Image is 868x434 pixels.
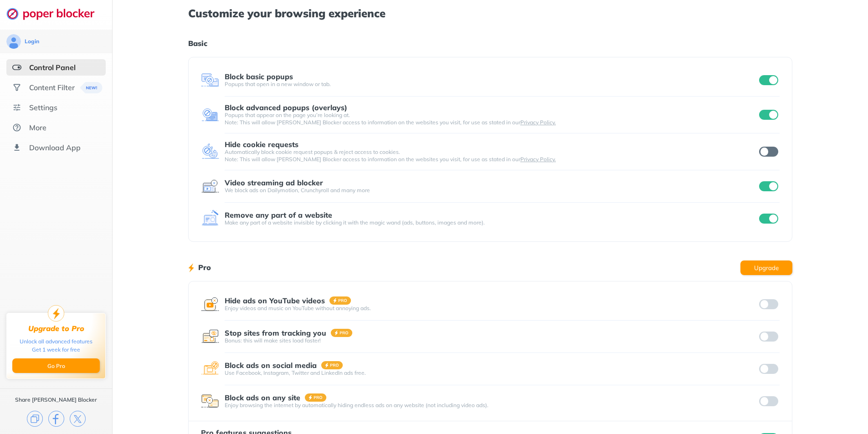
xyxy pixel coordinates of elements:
a: Privacy Policy. [520,119,556,126]
img: settings.svg [12,103,21,112]
div: Download App [29,143,81,152]
button: Go Pro [12,358,100,373]
a: Privacy Policy. [520,156,556,163]
img: download-app.svg [12,143,21,152]
h1: Customize your browsing experience [188,7,792,19]
img: pro-badge.svg [321,361,343,369]
div: More [29,123,46,132]
div: Popups that appear on the page you’re looking at. Note: This will allow [PERSON_NAME] Blocker acc... [225,112,758,126]
img: feature icon [201,392,219,410]
div: Unlock all advanced features [20,337,92,346]
div: Make any part of a website invisible by clicking it with the magic wand (ads, buttons, images and... [225,219,758,226]
img: feature icon [201,71,219,89]
div: Block advanced popups (overlays) [225,103,347,112]
div: Video streaming ad blocker [225,179,323,187]
div: Enjoy browsing the internet by automatically hiding endless ads on any website (not including vid... [225,402,758,409]
img: feature icon [201,143,219,161]
div: Stop sites from tracking you [225,329,326,337]
div: Hide cookie requests [225,140,298,148]
img: lighting bolt [188,262,194,273]
img: feature icon [201,177,219,195]
img: about.svg [12,123,21,132]
div: Get 1 week for free [32,346,80,354]
img: feature icon [201,106,219,124]
img: feature icon [201,295,219,313]
div: Automatically block cookie request popups & reject access to cookies. Note: This will allow [PERS... [225,148,758,163]
img: facebook.svg [48,411,64,427]
img: feature icon [201,360,219,378]
button: Upgrade [740,260,792,275]
div: Share [PERSON_NAME] Blocker [15,396,97,403]
img: feature icon [201,209,219,228]
div: Upgrade to Pro [28,324,84,333]
img: pro-badge.svg [329,296,351,305]
h1: Basic [188,37,792,49]
div: Control Panel [29,63,76,72]
img: menuBanner.svg [79,82,101,93]
div: Hide ads on YouTube videos [225,296,325,305]
div: Settings [29,103,57,112]
div: Popups that open in a new window or tab. [225,81,758,88]
img: avatar.svg [6,34,21,49]
img: x.svg [70,411,86,427]
div: Block ads on any site [225,393,300,402]
div: Bonus: this will make sites load faster! [225,337,758,344]
img: feature icon [201,327,219,346]
div: Login [25,38,39,45]
img: pro-badge.svg [331,329,353,337]
div: Use Facebook, Instagram, Twitter and LinkedIn ads free. [225,369,758,377]
div: We block ads on Dailymotion, Crunchyroll and many more [225,187,758,194]
img: logo-webpage.svg [6,7,104,20]
img: upgrade-to-pro.svg [48,305,64,322]
div: Block basic popups [225,72,293,81]
div: Content Filter [29,83,75,92]
img: social.svg [12,83,21,92]
div: Remove any part of a website [225,211,332,219]
img: features-selected.svg [12,63,21,72]
h1: Pro [198,261,211,273]
div: Enjoy videos and music on YouTube without annoying ads. [225,305,758,312]
img: pro-badge.svg [305,393,327,402]
img: copy.svg [27,411,43,427]
div: Block ads on social media [225,361,317,369]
